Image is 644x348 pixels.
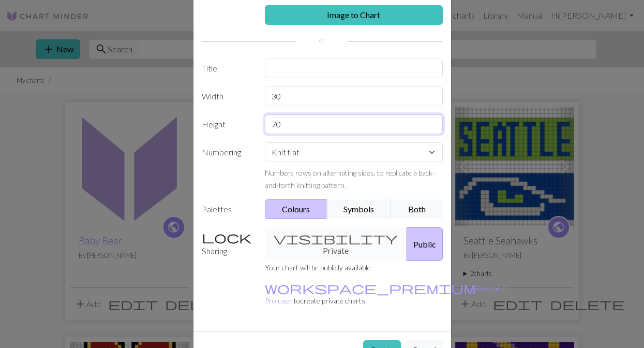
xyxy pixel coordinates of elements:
[196,59,259,78] label: Title
[196,142,259,191] label: Numbering
[407,227,443,261] button: Public
[265,199,327,219] button: Colours
[265,5,443,25] a: Image to Chart
[265,281,476,295] span: workspace_premium
[265,284,506,305] small: to create private charts
[265,168,435,190] small: Numbers rows on alternating sides, to replicate a back-and-forth knitting pattern.
[391,199,443,219] button: Both
[196,86,259,106] label: Width
[196,114,259,134] label: Height
[196,227,259,261] label: Sharing
[196,199,259,219] label: Palettes
[265,284,506,305] a: Become a Pro user
[327,199,392,219] button: Symbols
[265,263,371,272] small: Your chart will be publicly available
